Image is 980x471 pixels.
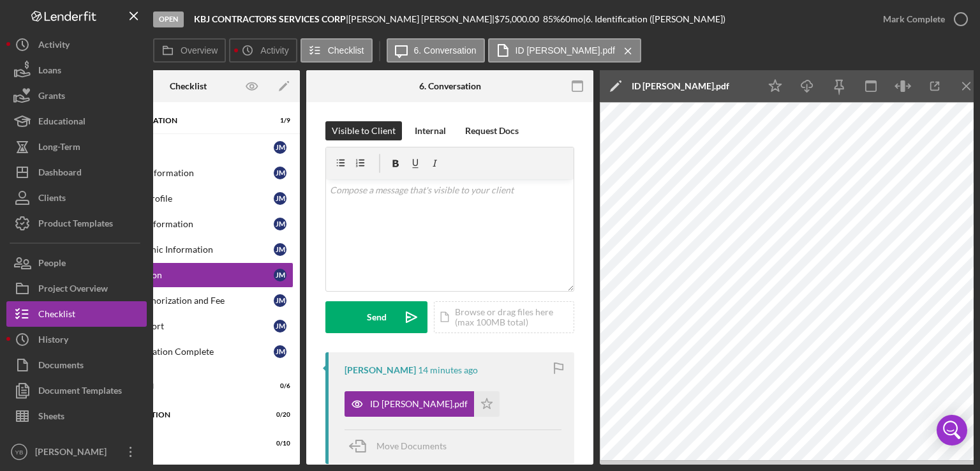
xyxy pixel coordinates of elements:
[6,250,147,276] button: People
[194,13,346,24] b: KBJ CONTRACTORS SERVICES CORP
[15,449,24,456] text: YB
[38,134,80,163] div: Long-Term
[109,321,274,331] div: Credit Report
[267,382,290,390] div: 0 / 6
[109,244,274,255] div: Demographic Information
[38,378,122,407] div: Document Templates
[6,57,147,83] button: Loans
[328,45,364,56] label: Checklist
[102,382,258,390] div: Application
[543,14,560,24] div: 85 %
[6,378,147,403] button: Document Templates
[153,38,226,63] button: Overview
[38,57,61,86] div: Loans
[170,81,207,91] div: Checklist
[38,327,68,355] div: History
[488,38,641,63] button: ID [PERSON_NAME].pdf
[83,237,293,262] a: Demographic InformationJM
[109,142,274,153] div: Welcome
[267,411,290,419] div: 0 / 20
[274,192,286,205] div: J M
[109,270,274,280] div: Identification
[109,295,274,306] div: Credit Authorization and Fee
[274,243,286,256] div: J M
[274,269,286,281] div: J M
[494,14,543,24] div: $75,000.00
[38,301,75,330] div: Checklist
[6,301,147,327] button: Checklist
[332,121,396,140] div: Visible to Client
[260,45,288,56] label: Activity
[345,391,500,417] button: ID [PERSON_NAME].pdf
[465,121,519,140] div: Request Docs
[6,83,147,108] button: Grants
[414,45,477,56] label: 6. Conversation
[38,250,66,279] div: People
[345,365,416,375] div: [PERSON_NAME]
[274,294,286,307] div: J M
[419,81,481,91] div: 6. Conversation
[6,185,147,211] button: Clients
[418,365,478,375] time: 2025-08-19 22:47
[38,352,84,381] div: Documents
[516,45,615,56] label: ID [PERSON_NAME].pdf
[274,345,286,358] div: J M
[83,262,293,288] a: IdentificationJM
[274,218,286,230] div: J M
[376,440,447,451] span: Move Documents
[83,339,293,364] a: Prequalification CompleteJM
[109,193,274,204] div: Business Profile
[274,320,286,333] div: J M
[38,160,82,188] div: Dashboard
[325,301,427,333] button: Send
[387,38,485,63] button: 6. Conversation
[32,439,115,468] div: [PERSON_NAME]
[6,211,147,236] a: Product Templates
[367,301,387,333] div: Send
[109,219,274,229] div: Business Information
[109,168,274,178] div: Personal Information
[274,141,286,154] div: J M
[6,276,147,301] button: Project Overview
[102,411,258,419] div: Documentation
[38,403,64,432] div: Sheets
[6,160,147,185] button: Dashboard
[415,121,446,140] div: Internal
[274,167,286,179] div: J M
[6,134,147,160] a: Long-Term
[83,313,293,339] a: Credit ReportJM
[6,403,147,429] button: Sheets
[267,117,290,124] div: 1 / 9
[6,108,147,134] button: Educational
[6,32,147,57] button: Activity
[583,14,725,24] div: | 6. Identification ([PERSON_NAME])
[83,160,293,186] a: Personal InformationJM
[883,6,945,32] div: Mark Complete
[267,440,290,447] div: 0 / 10
[937,415,967,445] div: Open Intercom Messenger
[6,327,147,352] button: History
[6,352,147,378] button: Documents
[38,32,70,61] div: Activity
[102,440,258,447] div: Decision
[560,14,583,24] div: 60 mo
[348,14,494,24] div: [PERSON_NAME] [PERSON_NAME] |
[38,276,108,304] div: Project Overview
[301,38,373,63] button: Checklist
[38,211,113,239] div: Product Templates
[345,430,459,462] button: Move Documents
[83,288,293,313] a: Credit Authorization and FeeJM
